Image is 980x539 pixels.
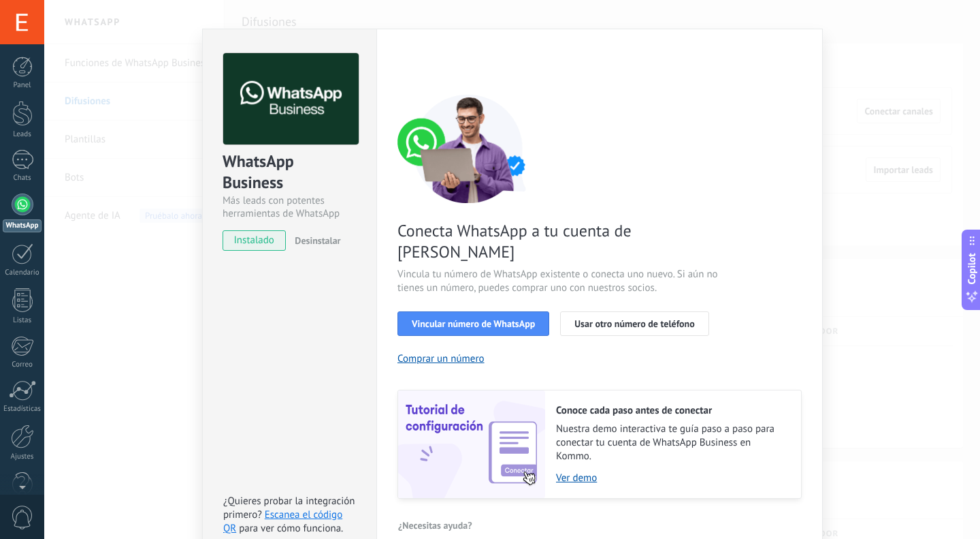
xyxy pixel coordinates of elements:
[295,234,340,247] span: Desinstalar
[223,230,285,251] span: instalado
[397,311,549,336] button: Vincular número de WhatsApp
[3,360,42,369] div: Correo
[398,521,472,530] span: ¿Necesitas ayuda?
[3,81,42,90] div: Panel
[397,220,721,262] span: Conecta WhatsApp a tu cuenta de [PERSON_NAME]
[397,515,473,536] button: ¿Necesitas ayuda?
[3,316,42,325] div: Listas
[412,319,535,328] span: Vincular número de WhatsApp
[556,472,787,484] a: Ver demo
[397,268,721,295] span: Vincula tu número de WhatsApp existente o conecta uno nuevo. Si aún no tienes un número, puedes c...
[289,230,340,251] button: Desinstalar
[223,508,342,535] a: Escanea el código QR
[3,268,42,277] div: Calendario
[965,253,979,284] span: Copilot
[397,352,485,365] button: Comprar un número
[3,219,42,232] div: WhatsApp
[239,522,343,535] span: para ver cómo funciona.
[556,422,787,463] span: Nuestra demo interactiva te guía paso a paso para conectar tu cuenta de WhatsApp Business en Kommo.
[223,194,357,220] div: Más leads con potentes herramientas de WhatsApp
[3,174,42,183] div: Chats
[574,319,694,328] span: Usar otro número de teléfono
[3,452,42,461] div: Ajustes
[397,94,540,203] img: connect number
[223,495,355,521] span: ¿Quieres probar la integración primero?
[223,53,359,145] img: logo_main.png
[560,311,708,336] button: Usar otro número de teléfono
[223,151,357,194] div: WhatsApp Business
[556,404,787,417] h2: Conoce cada paso antes de conectar
[3,130,42,139] div: Leads
[3,405,42,414] div: Estadísticas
